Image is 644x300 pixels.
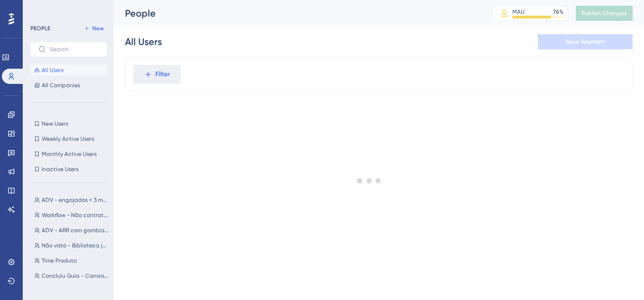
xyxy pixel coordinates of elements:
[42,165,79,173] span: Inactive Users
[42,196,109,204] span: ADV - engajados + 3 meses + Mrr>500 + nro. procs. > 1000 + Sem Peticiona
[42,135,94,143] span: Weekly Active Users
[512,8,525,16] div: MAU
[50,46,99,53] input: Search
[30,255,113,266] button: Time Produto
[30,118,107,129] button: New Users
[42,150,97,158] span: Monthly Active Users
[566,38,605,45] span: Save Segment
[30,209,113,221] button: Workflow - Não contratou
[553,8,563,16] div: 76 %
[42,211,109,219] span: Workflow - Não contratou
[30,133,107,145] button: Weekly Active Users
[125,7,469,20] div: People
[538,34,633,49] button: Save Segment
[42,120,68,127] span: New Users
[30,64,107,76] button: All Users
[576,6,633,21] button: Publish Changes
[42,66,63,74] span: All Users
[92,25,104,32] span: New
[42,242,109,249] span: Não visto - Biblioteca jurídica
[42,257,77,264] span: Time Produto
[30,148,107,160] button: Monthly Active Users
[30,25,50,32] div: PEOPLE
[30,164,107,175] button: Inactive Users
[42,82,80,89] span: All Companies
[581,9,627,17] span: Publish Changes
[30,194,113,206] button: ADV - engajados + 3 meses + Mrr>500 + nro. procs. > 1000 + Sem Peticiona
[42,227,109,234] span: ADV - ARR com gambiarra nos planos de contas
[125,35,162,48] div: All Users
[80,23,107,34] button: New
[30,225,113,236] button: ADV - ARR com gambiarra nos planos de contas
[30,240,113,251] button: Não visto - Biblioteca jurídica
[30,80,107,91] button: All Companies
[42,272,109,280] span: Concluiu Guia - Canais de Integração
[30,270,113,282] button: Concluiu Guia - Canais de Integração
